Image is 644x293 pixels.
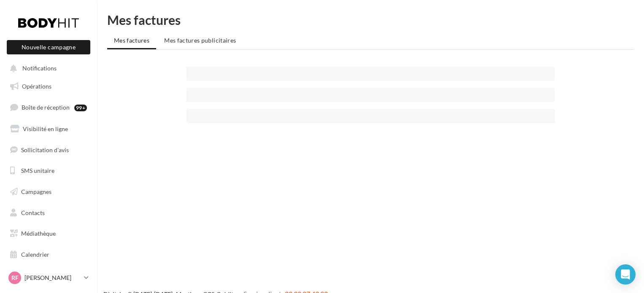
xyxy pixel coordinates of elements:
[5,78,92,95] a: Opérations
[164,37,236,44] span: Mes factures publicitaires
[7,40,90,54] button: Nouvelle campagne
[5,225,92,242] a: Médiathèque
[11,274,19,282] span: RF
[21,188,51,195] span: Campagnes
[21,167,54,174] span: SMS unitaire
[5,98,92,116] a: Boîte de réception99+
[5,204,92,222] a: Contacts
[24,274,81,282] p: [PERSON_NAME]
[22,83,51,90] span: Opérations
[74,105,87,111] div: 99+
[22,65,57,72] span: Notifications
[615,264,636,285] div: Open Intercom Messenger
[23,125,68,132] span: Visibilité en ligne
[5,120,92,138] a: Visibilité en ligne
[7,270,90,286] a: RF [PERSON_NAME]
[5,246,92,263] a: Calendrier
[5,162,92,180] a: SMS unitaire
[21,209,45,216] span: Contacts
[21,230,56,237] span: Médiathèque
[21,146,69,153] span: Sollicitation d'avis
[21,251,49,258] span: Calendrier
[22,104,70,111] span: Boîte de réception
[5,183,92,201] a: Campagnes
[5,141,92,159] a: Sollicitation d'avis
[107,13,634,26] h1: Mes factures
